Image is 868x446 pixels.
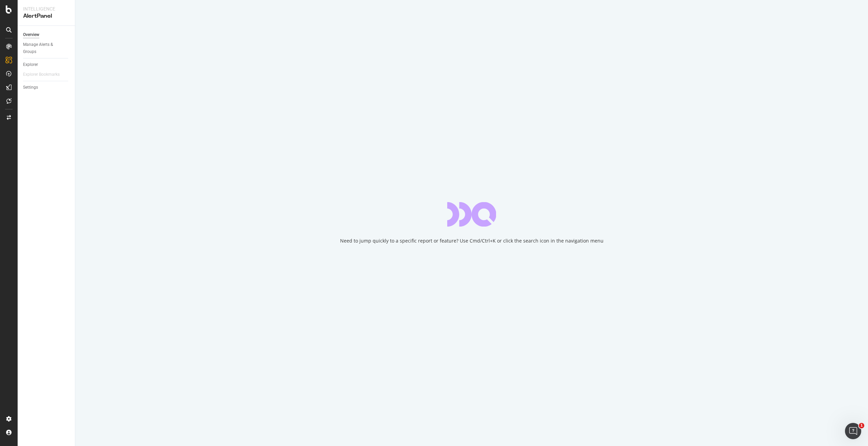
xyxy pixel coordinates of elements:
div: Manage Alerts & Groups [23,41,64,55]
span: 1 [859,423,864,428]
div: Need to jump quickly to a specific report or feature? Use Cmd/Ctrl+K or click the search icon in ... [340,237,604,244]
div: Explorer [23,61,38,68]
a: Manage Alerts & Groups [23,41,70,55]
a: Overview [23,31,70,38]
div: Intelligence [23,5,70,12]
div: animation [447,202,496,227]
a: Explorer [23,61,70,68]
div: Explorer Bookmarks [23,71,60,78]
div: AlertPanel [23,12,70,20]
a: Settings [23,84,70,91]
div: Overview [23,31,39,38]
div: Settings [23,84,38,91]
a: Explorer Bookmarks [23,71,66,78]
iframe: Intercom live chat [845,423,861,439]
